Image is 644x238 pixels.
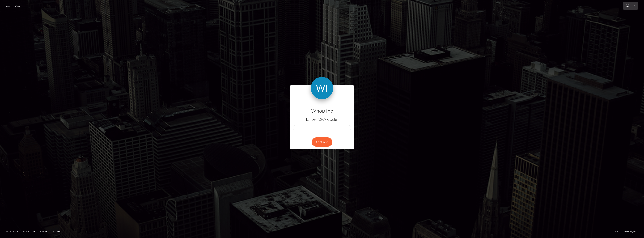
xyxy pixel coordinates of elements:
h5: Enter 2FA code: [293,117,351,122]
h4: Whop Inc [293,108,351,114]
a: Login Page [6,2,20,10]
a: Login [623,2,638,10]
button: Continue [312,137,332,147]
img: Whop Inc [311,77,333,99]
a: About Us [22,228,36,234]
a: API [56,228,63,234]
div: © 2025 , MassPay Inc. [615,229,641,234]
a: Contact Us [37,228,55,234]
a: Homepage [4,228,21,234]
